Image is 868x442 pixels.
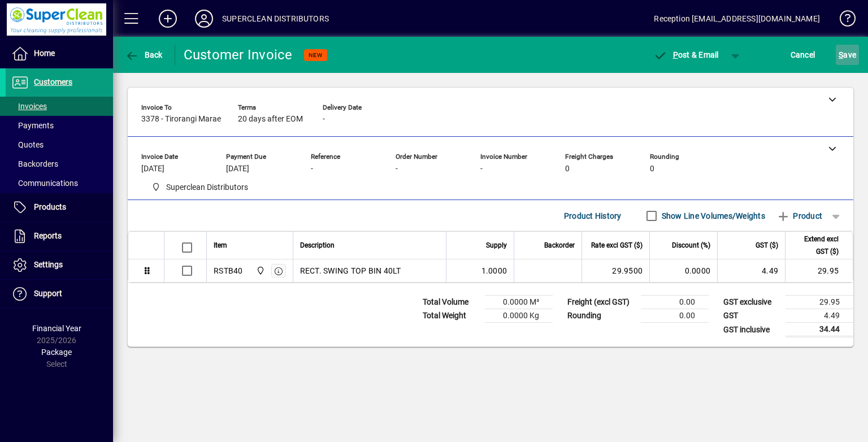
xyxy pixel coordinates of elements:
[831,2,854,39] a: Knowledge Base
[562,309,641,323] td: Rounding
[559,206,626,226] button: Product History
[417,309,485,323] td: Total Weight
[417,296,485,309] td: Total Volume
[776,207,822,225] span: Product
[34,49,55,58] span: Home
[226,164,249,174] span: [DATE]
[544,239,575,252] span: Backorder
[11,159,58,168] span: Backorders
[756,239,778,252] span: GST ($)
[311,164,313,174] span: -
[589,265,643,276] div: 29.9500
[6,40,113,68] a: Home
[718,309,785,323] td: GST
[6,251,113,279] a: Settings
[673,50,678,59] span: P
[6,174,113,193] a: Communications
[396,164,398,174] span: -
[718,323,785,337] td: GST inclusive
[41,348,72,357] span: Package
[641,296,709,309] td: 0.00
[648,45,724,65] button: Post & Email
[300,239,335,252] span: Description
[184,46,293,64] div: Customer Invoice
[113,45,175,65] app-page-header-button: Back
[166,181,248,193] span: Superclean Distributors
[480,164,483,174] span: -
[6,193,113,222] a: Products
[788,45,818,65] button: Cancel
[214,239,227,252] span: Item
[6,135,113,154] a: Quotes
[122,45,166,65] button: Back
[6,154,113,174] a: Backorders
[650,164,654,174] span: 0
[11,179,78,188] span: Communications
[659,210,765,222] label: Show Line Volumes/Weights
[785,296,853,309] td: 29.95
[785,259,853,282] td: 29.95
[791,46,815,64] span: Cancel
[6,97,113,116] a: Invoices
[839,46,856,64] span: ave
[238,115,303,124] span: 20 days after EOM
[485,309,553,323] td: 0.0000 Kg
[141,115,221,124] span: 3378 - Tirorangi Marae
[34,260,63,269] span: Settings
[150,8,186,29] button: Add
[32,324,81,333] span: Financial Year
[125,50,163,59] span: Back
[771,206,828,226] button: Product
[11,102,47,111] span: Invoices
[481,265,507,276] span: 1.0000
[565,164,570,174] span: 0
[654,10,820,28] div: Reception [EMAIL_ADDRESS][DOMAIN_NAME]
[649,259,717,282] td: 0.0000
[34,231,62,240] span: Reports
[309,51,323,59] span: NEW
[672,239,710,252] span: Discount (%)
[486,239,507,252] span: Supply
[6,222,113,250] a: Reports
[222,10,329,28] div: SUPERCLEAN DISTRIBUTORS
[34,289,62,298] span: Support
[785,323,853,337] td: 34.44
[253,265,266,277] span: Superclean Distributors
[214,265,243,276] div: RSTB40
[641,309,709,323] td: 0.00
[323,115,325,124] span: -
[591,239,643,252] span: Rate excl GST ($)
[718,296,785,309] td: GST exclusive
[6,116,113,135] a: Payments
[564,207,622,225] span: Product History
[141,164,164,174] span: [DATE]
[186,8,222,29] button: Profile
[792,233,839,258] span: Extend excl GST ($)
[300,265,401,276] span: RECT. SWING TOP BIN 40LT
[11,140,44,149] span: Quotes
[6,280,113,308] a: Support
[34,202,66,211] span: Products
[836,45,859,65] button: Save
[34,77,72,86] span: Customers
[562,296,641,309] td: Freight (excl GST)
[785,309,853,323] td: 4.49
[11,121,54,130] span: Payments
[717,259,785,282] td: 4.49
[839,50,843,59] span: S
[485,296,553,309] td: 0.0000 M³
[653,50,719,59] span: ost & Email
[147,180,253,194] span: Superclean Distributors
